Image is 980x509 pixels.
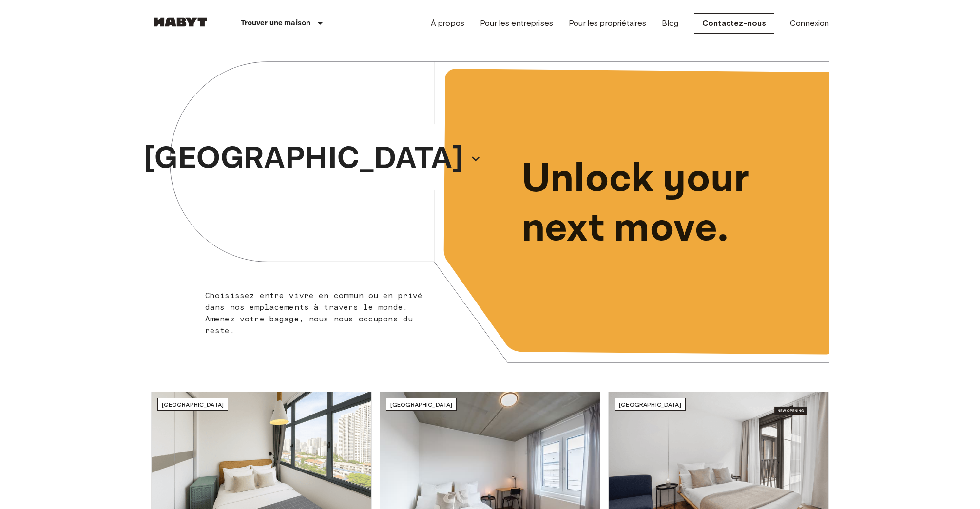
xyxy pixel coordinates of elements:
[662,18,678,29] a: Blog
[390,401,453,408] span: [GEOGRAPHIC_DATA]
[140,132,485,185] button: [GEOGRAPHIC_DATA]
[205,290,429,337] p: Choisissez entre vivre en commun ou en privé dans nos emplacements à travers le monde. Amenez vot...
[569,18,646,29] a: Pour les propriétaires
[790,18,829,29] a: Connexion
[521,155,814,253] p: Unlock your next move.
[694,13,774,34] a: Contactez-nous
[162,401,224,408] span: [GEOGRAPHIC_DATA]
[480,18,553,29] a: Pour les entreprises
[241,18,311,29] p: Trouver une maison
[619,401,681,408] span: [GEOGRAPHIC_DATA]
[151,17,210,27] img: Habyt
[431,18,464,29] a: À propos
[144,135,463,182] p: [GEOGRAPHIC_DATA]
